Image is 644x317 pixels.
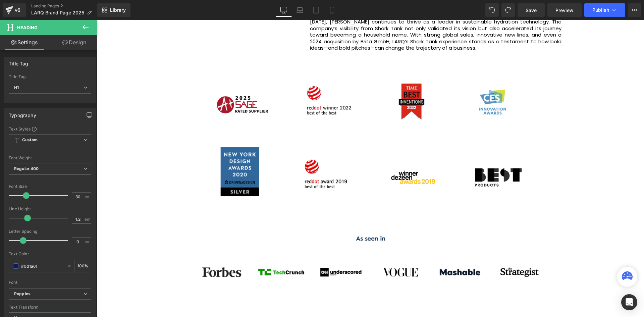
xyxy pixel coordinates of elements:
a: Tablet [308,3,324,17]
b: Custom [22,137,38,143]
div: Title Tag [9,74,91,79]
a: Mobile [324,3,340,17]
div: Letter Spacing [9,229,91,234]
span: Preview [555,7,574,14]
a: v6 [3,3,26,17]
a: Desktop [276,3,292,17]
div: Line Height [9,207,91,211]
b: H1 [14,85,19,90]
span: px [85,195,90,199]
a: Laptop [292,3,308,17]
a: Landing Pages [31,3,97,9]
div: v6 [13,6,22,14]
div: Open Intercom Messenger [621,294,637,310]
div: Font Size [9,184,91,189]
a: New Library [97,3,130,17]
input: Color [21,262,64,270]
div: Font Weight [9,156,91,160]
div: Font [9,280,91,285]
div: % [75,260,91,272]
div: Text Transform [9,305,91,310]
div: Text Styles [9,126,91,131]
button: More [628,3,641,17]
span: em [85,217,90,221]
span: LARQ Brand Page 2025 [31,10,84,15]
span: Library [110,7,126,13]
span: Publish [592,7,609,13]
span: Save [526,7,537,14]
span: px [85,240,90,244]
button: Publish [584,3,625,17]
div: Title Tag [9,57,29,66]
div: Text Color [9,252,91,256]
button: Undo [485,3,499,17]
div: Typography [9,109,36,118]
a: Design [50,35,99,50]
a: Preview [547,3,582,17]
i: Poppins [14,291,31,297]
b: Regular 400 [14,166,39,171]
button: Redo [501,3,515,17]
span: Heading [17,25,38,30]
